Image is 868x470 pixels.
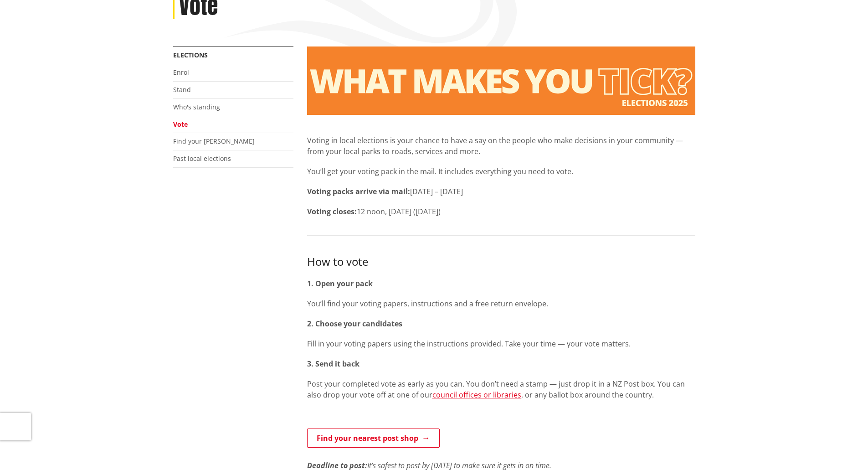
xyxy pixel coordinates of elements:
[173,154,231,163] a: Past local elections
[307,254,695,269] h3: How to vote
[357,207,441,217] span: 12 noon, [DATE] ([DATE])
[307,359,360,369] strong: 3. Send it back
[173,68,189,77] a: Enrol
[307,207,357,217] strong: Voting closes:
[307,319,402,329] strong: 2. Choose your candidates
[173,51,208,59] a: Elections
[307,186,410,196] strong: Voting packs arrive via mail:
[307,46,695,115] img: Vote banner
[307,135,695,157] p: Voting in local elections is your chance to have a say on the people who make decisions in your c...
[173,103,220,111] a: Who's standing
[173,120,188,129] a: Vote
[307,186,695,197] p: [DATE] – [DATE]
[173,85,191,94] a: Stand
[173,137,255,145] a: Find your [PERSON_NAME]
[307,338,695,349] p: Fill in your voting papers using the instructions provided. Take your time — your vote matters.
[432,390,521,400] a: council offices or libraries
[307,166,695,177] p: You’ll get your voting pack in the mail. It includes everything you need to vote.
[307,299,548,309] span: You’ll find your voting papers, instructions and a free return envelope.
[307,279,373,289] strong: 1. Open your pack
[307,429,440,448] a: Find your nearest post shop
[307,378,695,400] p: Post your completed vote as early as you can. You don’t need a stamp — just drop it in a NZ Post ...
